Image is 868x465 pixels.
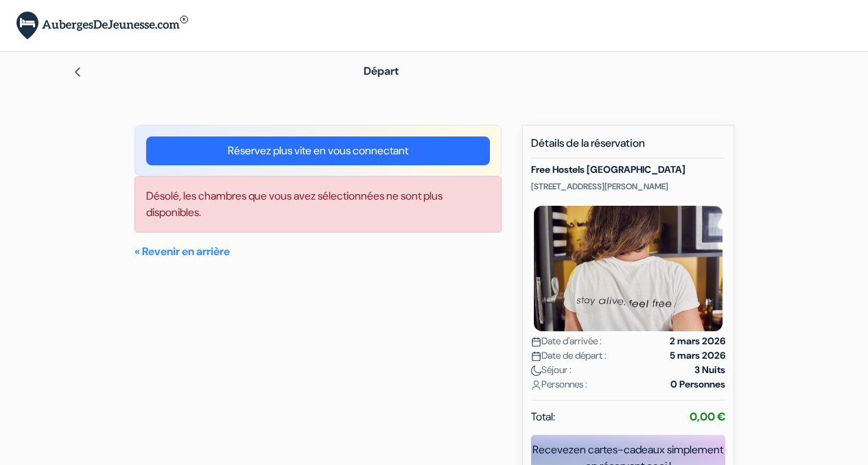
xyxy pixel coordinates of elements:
strong: 0,00 € [690,409,725,424]
strong: 0 Personnes [670,377,725,392]
img: left_arrow.svg [72,67,83,77]
span: Date de départ : [531,348,607,363]
img: AubergesDeJeunesse.com [16,12,188,40]
strong: 2 mars 2026 [670,334,725,348]
a: Réservez plus vite en vous connectant [146,136,490,165]
span: Total: [531,409,555,425]
a: « Revenir en arrière [134,244,230,259]
span: Personnes : [531,377,587,392]
div: Désolé, les chambres que vous avez sélectionnées ne sont plus disponibles. [134,176,502,232]
h5: Détails de la réservation [531,136,725,158]
img: moon.svg [531,366,541,376]
span: Date d'arrivée : [531,334,602,348]
p: [STREET_ADDRESS][PERSON_NAME] [531,181,725,192]
img: calendar.svg [531,351,541,361]
h5: Free Hostels [GEOGRAPHIC_DATA] [531,164,725,176]
strong: 3 Nuits [694,363,725,377]
img: calendar.svg [531,337,541,347]
span: Départ [364,64,399,78]
strong: 5 mars 2026 [670,348,725,363]
img: user_icon.svg [531,380,541,390]
span: Séjour : [531,363,572,377]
